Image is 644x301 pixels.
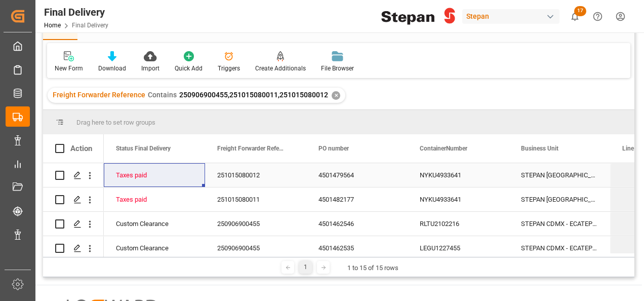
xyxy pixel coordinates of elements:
div: Quick Add [175,64,203,73]
div: 4501462546 [306,212,408,236]
div: 4501479564 [306,163,408,187]
div: Press SPACE to select this row. [43,236,104,260]
div: Taxes paid [116,188,193,211]
div: RLTU2102216 [408,212,509,236]
a: Home [44,22,61,29]
div: LEGU1227455 [408,236,509,260]
div: Action [70,144,92,153]
div: Create Additionals [255,64,306,73]
div: Import [141,64,159,73]
div: NYKU4933641 [408,187,509,211]
div: 250906900455 [205,236,306,260]
div: Stepan [462,9,559,24]
div: 4501482177 [306,187,408,211]
div: Custom Clearance [116,212,193,236]
span: Business Unit [521,145,558,152]
span: 17 [574,6,586,16]
span: Status Final Delivery [116,145,171,152]
div: New Form [55,64,83,73]
div: Taxes paid [116,164,193,187]
div: STEPAN CDMX - ECATEPEC [509,236,610,260]
div: Final Delivery [44,5,108,20]
span: ContainerNumber [420,145,467,152]
div: 250906900455 [205,212,306,236]
span: Contains [148,91,177,99]
button: Stepan [462,7,563,26]
span: Drag here to set row groups [76,119,155,126]
div: 4501462535 [306,236,408,260]
div: 251015080012 [205,163,306,187]
div: Custom Clearance [116,237,193,260]
div: NYKU4933641 [408,163,509,187]
span: PO number [318,145,349,152]
div: Download [98,64,126,73]
span: Freight Forwarder Reference [217,145,285,152]
img: Stepan_Company_logo.svg.png_1713531530.png [381,8,455,25]
div: 1 [299,261,312,274]
div: STEPAN CDMX - ECATEPEC [509,212,610,236]
div: STEPAN [GEOGRAPHIC_DATA] - [PERSON_NAME] [509,187,610,211]
div: 251015080011 [205,187,306,211]
div: STEPAN [GEOGRAPHIC_DATA] - [PERSON_NAME] [509,163,610,187]
div: Press SPACE to select this row. [43,212,104,236]
button: show 17 new notifications [563,5,586,28]
div: File Browser [321,64,354,73]
div: 1 to 15 of 15 rows [347,263,398,273]
span: Freight Forwarder Reference [53,91,145,99]
div: Press SPACE to select this row. [43,163,104,187]
div: Triggers [218,64,240,73]
button: Help Center [586,5,609,28]
span: 250906900455,251015080011,251015080012 [179,91,328,99]
div: ✕ [332,91,340,100]
div: Press SPACE to select this row. [43,187,104,212]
